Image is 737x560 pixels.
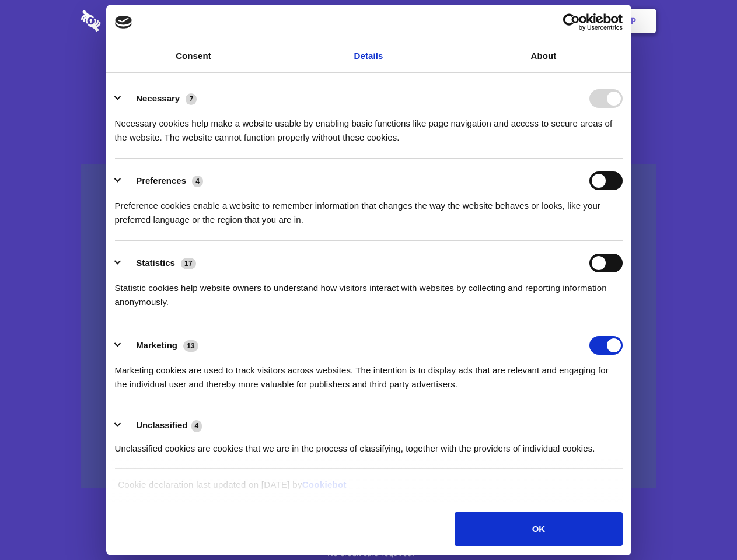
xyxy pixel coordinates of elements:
label: Statistics [136,258,175,268]
a: Login [529,3,580,39]
a: Pricing [343,3,393,39]
img: logo-wordmark-white-trans-d4663122ce5f474addd5e946df7df03e33cb6a1c49d2221995e7729f52c070b2.svg [81,10,181,32]
button: Preferences (4) [115,171,211,190]
div: Marketing cookies are used to track visitors across websites. The intention is to display ads tha... [115,355,623,391]
div: Cookie declaration last updated on [DATE] by [109,478,628,501]
button: OK [455,512,622,546]
a: Wistia video thumbnail [81,164,656,488]
span: 4 [192,176,203,187]
span: 13 [183,340,198,352]
button: Necessary (7) [115,89,204,108]
span: 7 [186,93,197,105]
button: Unclassified (4) [115,418,209,433]
img: logo [115,16,132,29]
div: Necessary cookies help make a website usable by enabling basic functions like page navigation and... [115,108,623,145]
iframe: Drift Widget Chat Controller [679,502,723,546]
button: Marketing (13) [115,336,206,355]
a: Consent [106,40,281,72]
label: Necessary [136,93,180,103]
span: 17 [181,258,196,269]
h1: Eliminate Slack Data Loss. [81,52,656,94]
div: Statistic cookies help website owners to understand how visitors interact with websites by collec... [115,272,623,309]
label: Marketing [136,340,177,350]
h4: Auto-redaction of sensitive data, encrypted data sharing and self-destructing private chats. Shar... [81,106,656,145]
div: Unclassified cookies are cookies that we are in the process of classifying, together with the pro... [115,433,623,456]
button: Statistics (17) [115,254,204,272]
a: Usercentrics Cookiebot - opens in a new window [521,13,623,31]
label: Preferences [136,176,186,185]
span: 4 [191,420,202,432]
a: Cookiebot [302,480,347,489]
a: Details [281,40,456,72]
a: Contact [473,3,527,39]
a: About [456,40,631,72]
div: Preference cookies enable a website to remember information that changes the way the website beha... [115,190,623,227]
